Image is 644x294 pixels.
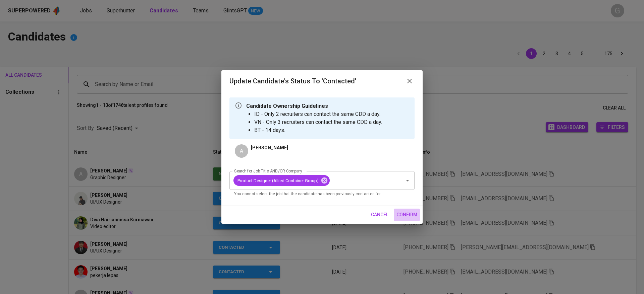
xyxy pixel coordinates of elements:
span: cancel [371,211,388,219]
button: cancel [368,209,391,221]
button: Open [403,176,412,185]
li: BT - 14 days. [254,126,382,134]
span: Product Designer (Allied Container Group) [233,177,323,184]
p: Candidate Ownership Guidelines [246,102,382,110]
p: [PERSON_NAME] [251,144,288,151]
li: VN - Only 3 recruiters can contact the same CDD a day. [254,118,382,126]
span: confirm [396,211,417,219]
div: Product Designer (Allied Container Group) [233,175,330,186]
li: ID - Only 2 recruiters can contact the same CDD a day. [254,110,382,118]
h6: Update Candidate's Status to 'Contacted' [229,76,356,86]
div: A [235,144,248,158]
p: You cannot select the job that the candidate has been previously contacted for. [234,191,410,198]
button: confirm [394,209,420,221]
